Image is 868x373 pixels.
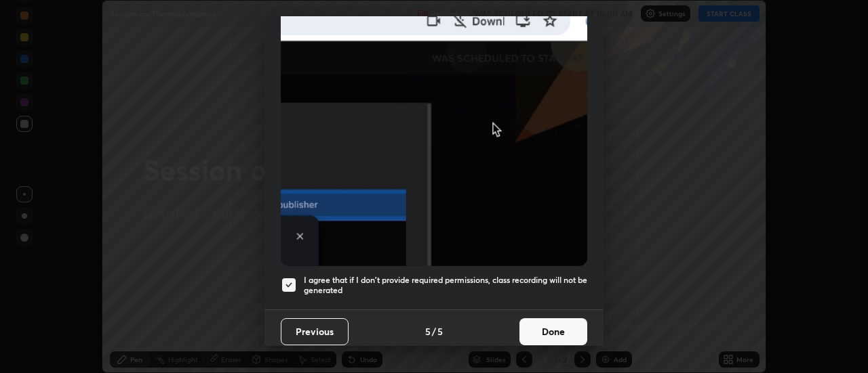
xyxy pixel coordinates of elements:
[425,324,431,338] h4: 5
[281,318,349,345] button: Previous
[304,275,587,296] h5: I agree that if I don't provide required permissions, class recording will not be generated
[432,324,436,338] h4: /
[437,324,443,338] h4: 5
[519,318,587,345] button: Done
